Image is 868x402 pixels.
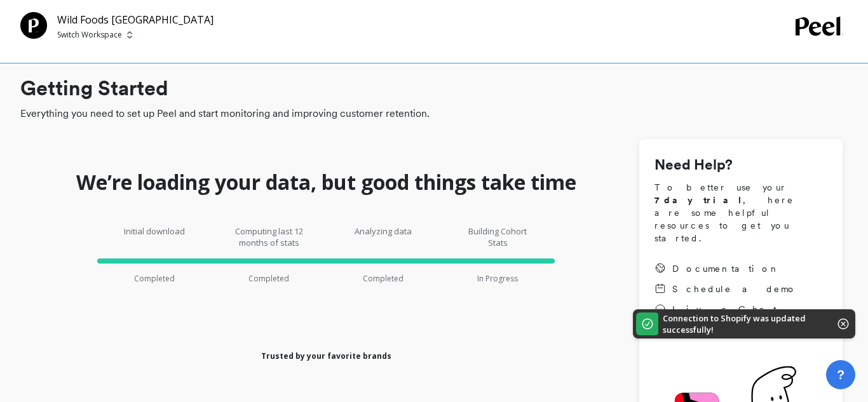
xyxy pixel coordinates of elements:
h1: We’re loading your data, but good things take time [76,170,576,195]
h1: Trusted by your favorite brands [261,351,391,361]
strong: 7 day trial [654,195,743,205]
span: Documentation [672,262,780,275]
span: Live Chat [672,303,776,316]
span: To better use your , here are some helpful resources to get you started. [654,181,827,245]
p: Completed [248,274,289,284]
span: Schedule a demo [672,283,797,295]
p: Computing last 12 months of stats [231,225,307,248]
p: Completed [134,274,175,284]
img: Team Profile [20,12,47,39]
h1: Need Help? [654,154,827,176]
a: Schedule a demo [654,283,797,295]
p: Initial download [116,225,193,248]
a: Documentation [654,262,797,275]
img: picker [127,30,132,40]
span: ? [837,366,844,384]
span: Everything you need to set up Peel and start monitoring and improving customer retention. [20,106,843,121]
p: Connection to Shopify was updated successfully! [663,312,818,335]
p: Completed [363,274,403,284]
button: ? [826,360,855,389]
p: Building Cohort Stats [459,225,536,248]
p: Switch Workspace [57,30,122,40]
p: Analyzing data [345,225,421,248]
p: Wild Foods [GEOGRAPHIC_DATA] [57,12,214,27]
p: In Progress [477,274,518,284]
h1: Getting Started [20,73,843,104]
